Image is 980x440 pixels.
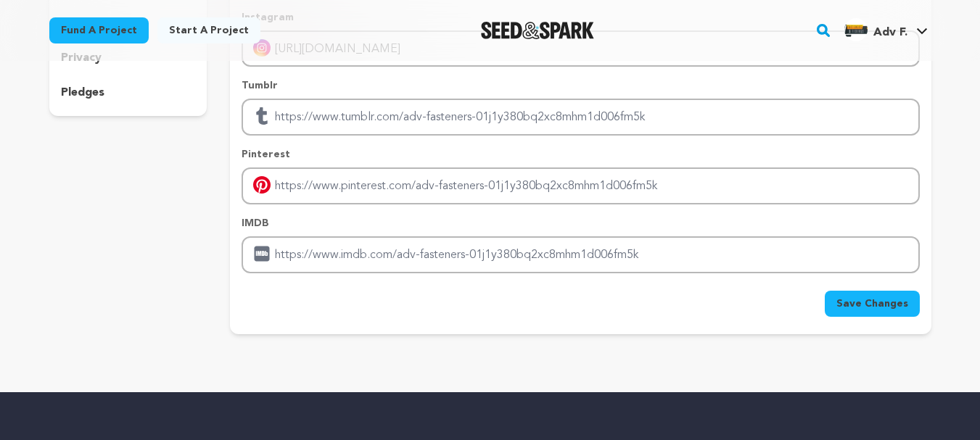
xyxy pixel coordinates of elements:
div: Adv F.'s Profile [844,18,907,41]
button: Save Changes [825,291,920,317]
p: pledges [61,84,104,101]
span: Adv F.'s Profile [841,15,931,46]
p: Tumblr [242,78,919,93]
a: Seed&Spark Homepage [481,22,595,39]
a: Adv F.'s Profile [841,15,931,41]
img: pinterest-mobile.svg [253,176,271,194]
p: IMDB [242,216,919,231]
p: Pinterest [242,147,919,162]
span: Adv F. [873,27,907,38]
img: Seed&Spark Logo Dark Mode [481,22,595,39]
input: Enter IMDB profile link [242,236,919,273]
span: Save Changes [836,296,908,311]
input: Enter pinterest profile link [242,167,919,204]
a: Fund a project [49,17,149,43]
a: Start a project [157,17,260,43]
img: tumblr.svg [253,107,271,125]
input: Enter tubmlr profile link [242,99,919,136]
img: imdb.svg [253,245,271,262]
button: pledges [49,81,207,104]
img: 55767e49ef987218.png [844,18,868,41]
